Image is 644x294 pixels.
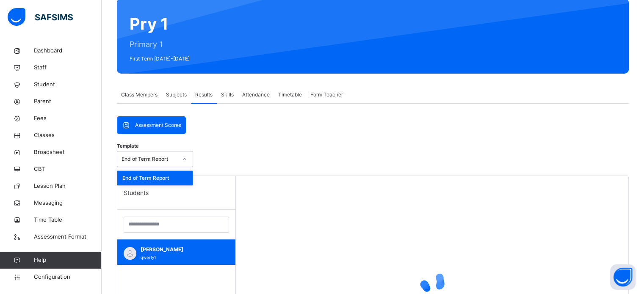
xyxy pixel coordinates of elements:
[34,148,102,157] span: Broadsheet
[310,91,343,99] span: Form Teacher
[195,91,213,99] span: Results
[166,91,187,99] span: Subjects
[34,273,101,281] span: Configuration
[34,233,102,241] span: Assessment Format
[34,97,102,106] span: Parent
[34,182,102,190] span: Lesson Plan
[141,255,156,260] span: qwerty1
[34,131,102,140] span: Classes
[8,8,73,26] img: safsims
[117,171,193,185] div: End of Term Report
[117,143,139,150] span: Template
[34,80,102,89] span: Student
[610,264,636,290] button: Open asap
[278,91,302,99] span: Timetable
[34,256,101,264] span: Help
[34,47,102,55] span: Dashboard
[242,91,270,99] span: Attendance
[34,216,102,224] span: Time Table
[141,246,216,253] span: [PERSON_NAME]
[124,188,149,197] span: Students
[221,91,234,99] span: Skills
[122,155,177,163] div: End of Term Report
[124,247,136,260] img: default.svg
[34,63,102,72] span: Staff
[34,165,102,173] span: CBT
[34,114,102,123] span: Fees
[121,91,158,99] span: Class Members
[34,199,102,207] span: Messaging
[135,121,181,129] span: Assessment Scores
